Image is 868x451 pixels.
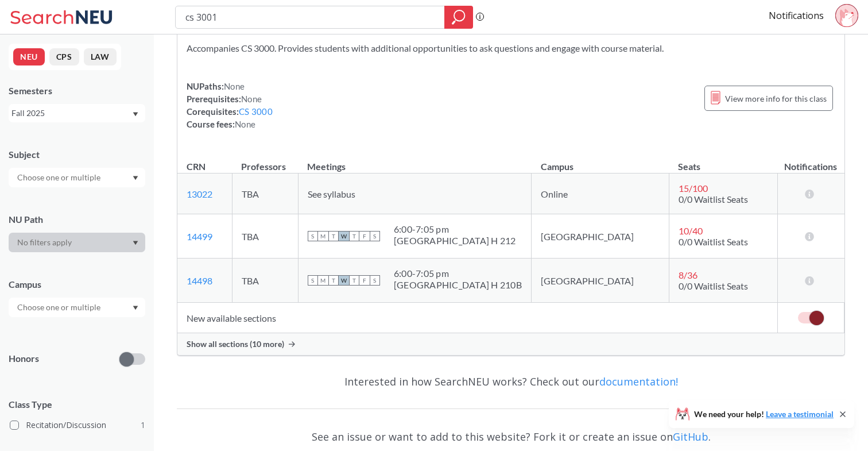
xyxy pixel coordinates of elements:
span: 8 / 36 [679,269,697,280]
button: LAW [84,48,117,65]
span: M [318,231,328,241]
span: S [370,231,380,241]
div: NUPaths: Prerequisites: Corequisites: Course fees: [187,80,273,130]
a: CS 3000 [239,106,273,117]
td: [GEOGRAPHIC_DATA] [532,259,669,303]
a: 13022 [187,188,212,199]
label: Recitation/Discussion [10,418,145,433]
input: Class, professor, course number, "phrase" [184,7,436,27]
span: None [235,119,255,129]
div: Dropdown arrow [9,233,145,252]
span: S [308,275,318,286]
span: None [241,94,262,104]
span: 0/0 Waitlist Seats [679,236,748,247]
button: CPS [49,48,79,65]
span: T [328,231,339,241]
div: Interested in how SearchNEU works? Check out our [177,365,845,398]
span: T [349,231,359,241]
span: None [224,81,245,91]
div: Dropdown arrow [9,168,145,187]
th: Meetings [298,149,532,174]
span: M [318,275,328,286]
button: NEU [13,48,45,65]
th: Seats [669,149,777,174]
th: Notifications [777,149,844,174]
td: Online [532,174,669,214]
a: 14499 [187,231,212,242]
span: Class Type [9,398,145,411]
td: TBA [232,259,298,303]
svg: Dropdown arrow [133,241,138,245]
td: [GEOGRAPHIC_DATA] [532,214,669,259]
span: See syllabus [308,188,355,199]
a: GitHub [673,430,708,444]
th: Campus [532,149,669,174]
div: magnifying glass [444,6,473,29]
div: 6:00 - 7:05 pm [394,268,522,279]
input: Choose one or multiple [11,300,108,314]
td: New available sections [177,303,777,333]
div: NU Path [9,213,145,226]
div: Fall 2025 [11,107,131,120]
a: Notifications [769,9,824,22]
div: Fall 2025Dropdown arrow [9,104,145,122]
div: Show all sections (10 more) [177,333,844,355]
span: 15 / 100 [679,183,708,194]
div: 6:00 - 7:05 pm [394,223,516,235]
a: Leave a testimonial [766,409,834,419]
div: Subject [9,148,145,161]
a: documentation! [599,375,678,388]
span: We need your help! [694,410,834,418]
span: View more info for this class [725,91,827,106]
span: 0/0 Waitlist Seats [679,280,748,291]
span: 0/0 Waitlist Seats [679,194,748,205]
svg: Dropdown arrow [133,176,138,180]
div: [GEOGRAPHIC_DATA] H 210B [394,279,522,291]
td: TBA [232,174,298,214]
p: Honors [9,352,39,365]
th: Professors [232,149,298,174]
span: F [359,231,370,241]
td: TBA [232,214,298,259]
div: Semesters [9,84,145,97]
span: 10 / 40 [679,225,703,236]
span: T [349,275,359,286]
svg: Dropdown arrow [133,112,138,117]
svg: Dropdown arrow [133,306,138,310]
section: Accompanies CS 3000. Provides students with additional opportunities to ask questions and engage ... [187,42,835,55]
span: T [328,275,339,286]
span: S [370,275,380,286]
span: W [339,231,349,241]
a: 14498 [187,275,212,286]
div: [GEOGRAPHIC_DATA] H 212 [394,235,516,246]
span: 1 [141,419,145,431]
span: F [359,275,370,286]
span: S [308,231,318,241]
svg: magnifying glass [452,9,466,25]
div: Dropdown arrow [9,298,145,317]
div: Campus [9,278,145,291]
span: W [339,275,349,286]
div: CRN [187,160,206,173]
input: Choose one or multiple [11,171,108,184]
span: Show all sections (10 more) [187,339,284,349]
